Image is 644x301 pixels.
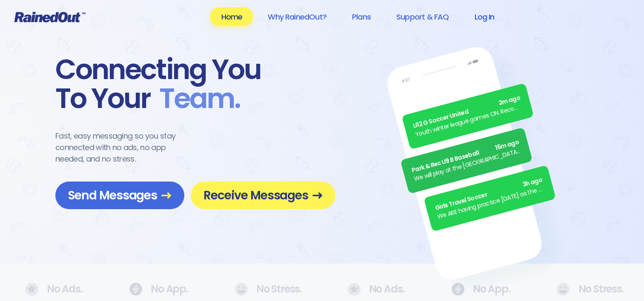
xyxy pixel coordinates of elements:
div: Youth winter league games ON. Recommend running shoes/sneakers for players as option for footwear. [415,102,524,139]
div: No App. [129,283,183,295]
div: Fast, easy messaging so you stay connected with no ads, no app needed, and no stress. [55,130,192,165]
img: No Ads. [451,283,464,295]
div: Park & Rec U9 B Baseball [411,138,520,175]
img: No Ads. [235,283,248,295]
img: No Ads. [348,283,361,296]
div: We will play at the [GEOGRAPHIC_DATA]. Wear white, be at the field by 5pm. [413,146,522,184]
div: No Ads. [348,283,400,296]
img: No Ads. [556,283,570,295]
span: 2m ago [498,94,521,108]
a: Receive Messages [191,182,335,209]
a: Home [210,7,253,26]
div: No Stress. [556,283,618,295]
div: We ARE having practice [DATE] as the sun is finally out. [436,184,546,221]
img: No Ads. [129,283,142,295]
div: No Ads. [26,283,78,296]
a: Support & FAQ [385,7,460,26]
a: Why RainedOut? [257,7,338,26]
span: Team . [151,84,240,113]
a: Send Messages [55,182,184,209]
div: Connecting You To Your [55,55,335,113]
div: U12 G Soccer United [412,94,521,131]
img: No Ads. [26,283,38,296]
span: 3h ago [521,176,543,190]
a: Log In [463,7,505,26]
div: No Stress. [235,283,297,295]
span: Receive Messages [203,188,323,203]
div: No App. [451,283,506,295]
a: Plans [341,7,382,26]
span: Send Messages [68,188,172,203]
span: 15m ago [494,138,520,153]
div: Girls Travel Soccer [434,176,544,213]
